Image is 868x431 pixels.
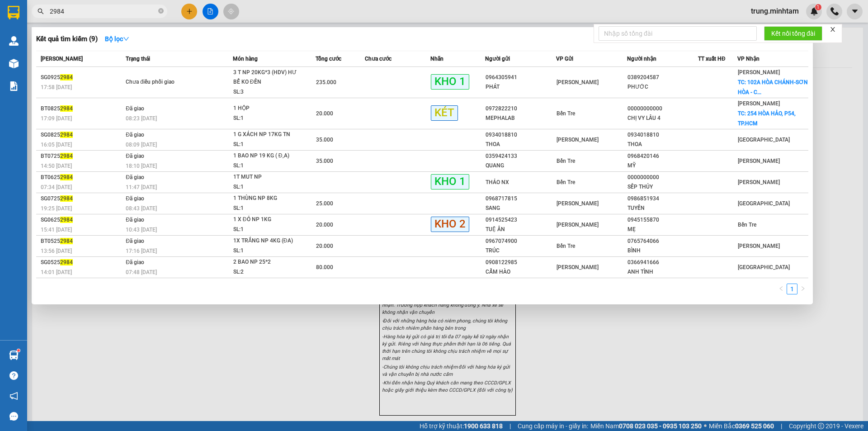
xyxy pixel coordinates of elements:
[60,217,73,223] span: 2984
[233,204,301,213] div: SL: 1
[233,236,301,246] div: 1X TRẮNG NP 4KG (ĐA)
[738,243,780,249] span: [PERSON_NAME]
[764,26,822,41] button: Kết nối tổng đài
[316,137,333,143] span: 35.000
[486,140,556,149] div: THOA
[627,82,698,92] div: PHƯỚC
[233,87,301,97] div: SL: 3
[431,74,469,89] span: KHO 1
[738,179,780,185] span: [PERSON_NAME]
[233,104,301,114] div: 1 HỘP
[158,8,164,14] span: close-circle
[557,179,575,185] span: Bến Tre
[41,152,123,161] div: BT0725
[126,105,144,112] span: Đã giao
[800,286,806,291] span: right
[557,137,599,143] span: [PERSON_NAME]
[557,222,599,228] span: [PERSON_NAME]
[627,152,698,161] div: 0968420146
[486,215,556,225] div: 0914525423
[41,84,72,90] span: 17:58 [DATE]
[485,56,510,62] span: Người gửi
[9,350,19,360] img: warehouse-icon
[316,222,333,228] span: 20.000
[486,194,556,204] div: 0968717815
[9,81,19,91] img: solution-icon
[98,32,137,46] button: Bộ lọcdown
[431,105,458,120] span: KÉT
[41,269,72,275] span: 14:01 [DATE]
[486,237,556,246] div: 0967074900
[797,284,808,294] button: right
[126,269,157,275] span: 07:48 [DATE]
[233,161,301,171] div: SL: 1
[486,204,556,213] div: SANG
[41,194,123,204] div: SG0725
[486,152,556,161] div: 0359424133
[776,284,787,294] button: left
[126,132,144,138] span: Đã giao
[365,56,392,62] span: Chưa cước
[126,195,144,202] span: Đã giao
[41,205,72,212] span: 19:25 [DATE]
[233,267,301,277] div: SL: 2
[787,284,797,294] a: 1
[41,258,123,267] div: SG0525
[126,163,157,169] span: 18:10 [DATE]
[9,392,18,400] span: notification
[737,56,759,62] span: VP Nhận
[9,59,19,68] img: warehouse-icon
[627,56,656,62] span: Người nhận
[126,77,193,87] div: Chưa điều phối giao
[431,217,469,232] span: KHO 2
[126,153,144,159] span: Đã giao
[38,8,44,14] span: search
[41,56,83,62] span: [PERSON_NAME]
[557,110,575,117] span: Bến Tre
[557,200,599,207] span: [PERSON_NAME]
[627,140,698,149] div: THOA
[486,225,556,234] div: TUỆ ÂN
[36,34,98,44] h3: Kết quả tìm kiếm ( 9 )
[17,349,20,352] sup: 1
[60,174,73,180] span: 2984
[316,110,333,117] span: 20.000
[738,200,790,207] span: [GEOGRAPHIC_DATA]
[738,137,790,143] span: [GEOGRAPHIC_DATA]
[738,222,756,228] span: Bến Tre
[776,284,787,294] li: Previous Page
[41,184,72,190] span: 07:34 [DATE]
[627,267,698,277] div: ANH TÌNH
[9,412,18,421] span: message
[41,73,123,82] div: SG0925
[316,79,336,85] span: 235.000
[233,151,301,161] div: 1 BAO NP 19 KG ( Đ,A)
[233,257,301,267] div: 2 BAO NP 25*2
[627,258,698,267] div: 0366941666
[233,68,301,87] div: 3 T NP 20KG*3 (HDV) HƯ BỂ KO ĐỀN
[126,259,144,265] span: Đã giao
[41,237,123,246] div: BT0525
[627,73,698,82] div: 0389204587
[599,26,757,41] input: Nhập số tổng đài
[797,284,808,294] li: Next Page
[486,73,556,82] div: 0964305941
[41,227,72,233] span: 15:41 [DATE]
[627,204,698,213] div: TUYỀN
[627,161,698,171] div: MỸ
[41,115,72,122] span: 17:09 [DATE]
[738,110,796,127] span: TC: 254 HÒA HẢO, P54, TP.HCM
[60,132,73,138] span: 2984
[486,82,556,92] div: PHÁT
[41,104,123,114] div: BT0825
[316,158,333,164] span: 35.000
[50,6,156,16] input: Tìm tên, số ĐT hoặc mã đơn
[627,104,698,114] div: 00000000000
[126,227,157,233] span: 10:43 [DATE]
[557,243,575,249] span: Bến Tre
[126,205,157,212] span: 08:43 [DATE]
[698,56,726,62] span: TT xuất HĐ
[158,7,164,16] span: close-circle
[8,6,19,19] img: logo-vxr
[316,56,341,62] span: Tổng cước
